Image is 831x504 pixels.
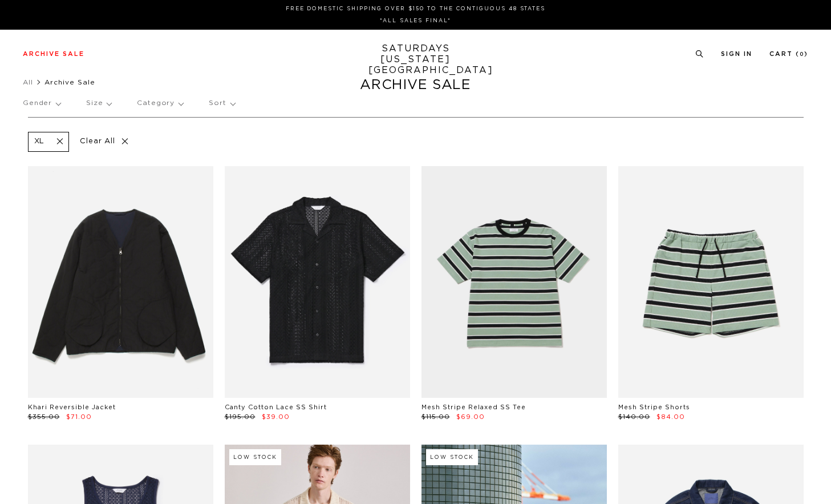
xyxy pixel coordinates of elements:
a: SATURDAYS[US_STATE][GEOGRAPHIC_DATA] [368,43,463,76]
a: Archive Sale [23,51,84,57]
span: $71.00 [66,414,92,420]
p: Category [137,90,183,116]
span: $84.00 [656,414,685,420]
a: Mesh Stripe Relaxed SS Tee [421,404,526,410]
div: Low Stock [229,449,281,465]
span: $39.00 [262,414,290,420]
a: All [23,79,33,86]
a: Cart (0) [769,51,808,57]
p: Sort [209,90,234,116]
a: Khari Reversible Jacket [28,404,116,410]
div: Low Stock [426,449,478,465]
span: Archive Sale [44,79,95,86]
p: XL [34,137,45,147]
a: Mesh Stripe Shorts [618,404,690,410]
span: $195.00 [225,414,256,420]
span: $140.00 [618,414,650,420]
p: Size [86,90,111,116]
p: Gender [23,90,60,116]
span: $69.00 [456,414,485,420]
a: Sign In [721,51,752,57]
p: *ALL SALES FINAL* [27,17,804,25]
p: Clear All [75,132,133,152]
span: $355.00 [28,414,60,420]
span: $115.00 [421,414,450,420]
small: 0 [800,52,804,57]
a: Canty Cotton Lace SS Shirt [225,404,327,410]
p: FREE DOMESTIC SHIPPING OVER $150 TO THE CONTIGUOUS 48 STATES [27,5,804,13]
